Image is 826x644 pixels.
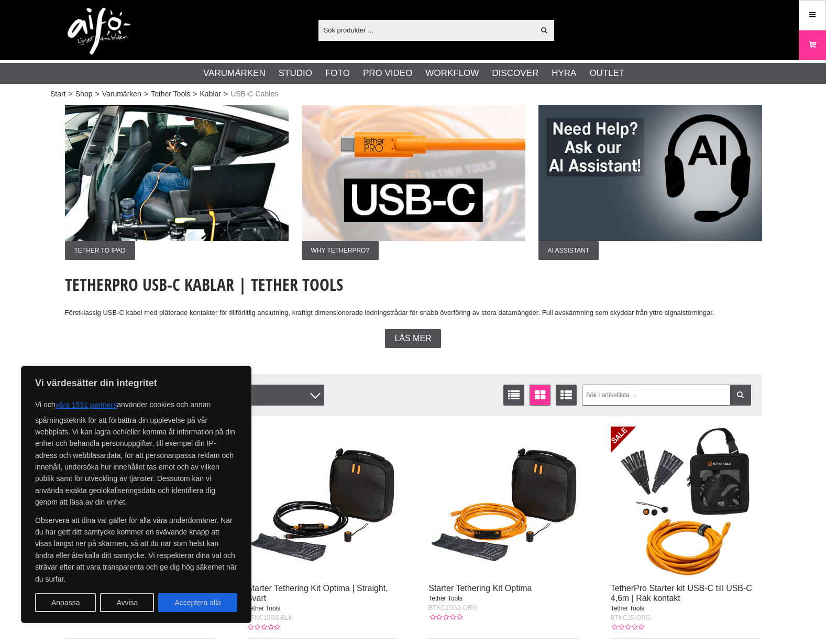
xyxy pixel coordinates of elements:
img: Annons:002 ban-tet-tetherpro010.jpg [65,105,289,241]
span: > [193,89,197,100]
a: Kablar [200,89,221,100]
button: våra 1531 partners [56,396,117,414]
p: Vi och använder cookies och annan spårningsteknik för att förbättra din upplevelse på vår webbpla... [35,396,237,508]
span: BTKC15G2-BLK [247,614,293,621]
a: Pro Video [363,67,412,80]
span: BTKC15-ORG [611,614,651,621]
div: Kundbetyg: 0 [611,623,644,632]
a: Hyra [552,67,576,80]
a: Workflow [425,67,479,80]
a: Discover [492,67,538,80]
img: Starter Tethering Kit Optima [428,427,579,577]
a: TetherPro Starter kit USB-C till USB-C 4,6m | Rak kontakt [611,584,752,603]
a: Starter Tethering Kit Optima [428,584,532,593]
input: Sök produkter ... [318,22,535,38]
a: Varumärken [203,67,266,80]
span: Tether Tools [428,595,462,602]
span: Tether Tools [247,605,280,612]
a: Shop [75,89,93,100]
a: Starter Tethering Kit Optima | Straight, Svart [247,584,388,603]
a: Listvisning [503,385,524,406]
div: Kundbetyg: 0 [247,623,280,632]
span: Läs mer [394,334,431,343]
span: > [69,89,73,100]
p: Förstklassig USB-C kabel med pläterade kontakter för tillförlitlig anslutning, kraftigt dimension... [65,308,762,319]
a: Start [50,89,66,100]
input: Sök i artikellista ... [582,385,751,406]
img: Annons:001 ban-elin-AIelin-eng.jpg [538,105,762,241]
span: USB-C Cables [230,89,278,100]
span: Tether Tools [611,605,644,612]
button: Acceptera alla [158,593,237,612]
button: Avvisa [100,593,154,612]
span: BTKC15G2-ORG [428,604,477,612]
a: Annons:003 ban-tet-USB-C.jpgWhy TetherPro? [302,105,525,260]
p: Observera att dina val gäller för alla våra underdomäner. När du har gett ditt samtycke kommer en... [35,515,237,585]
span: AI Assistant [538,241,599,260]
h1: TetherPro USB-C Kablar | Tether Tools [65,273,762,296]
a: Tether Tools [151,89,190,100]
div: Vi värdesätter din integritet [21,366,251,623]
a: Varumärken [102,89,141,100]
img: Starter Tethering Kit Optima | Straight, Svart [247,427,398,577]
span: > [144,89,148,100]
a: Filtrera [730,385,751,406]
a: Foto [325,67,350,80]
div: Filter [183,385,324,406]
p: Vi värdesätter din integritet [35,377,237,389]
a: Outlet [589,67,624,80]
a: Annons:002 ban-tet-tetherpro010.jpgTether to Ipad [65,105,289,260]
a: Fönstervisning [530,385,550,406]
a: Utökad listvisning [556,385,577,406]
img: logo.png [68,8,130,55]
img: TetherPro Starter kit USB-C till USB-C 4,6m | Rak kontakt [611,427,762,577]
span: > [224,89,228,100]
img: Annons:003 ban-tet-USB-C.jpg [302,105,525,241]
a: Annons:001 ban-elin-AIelin-eng.jpgAI Assistant [538,105,762,260]
span: Why TetherPro? [302,241,379,260]
button: Anpassa [35,593,96,612]
div: Kundbetyg: 0 [428,613,462,622]
span: Tether to Ipad [65,241,135,260]
a: Studio [279,67,312,80]
span: > [95,89,99,100]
